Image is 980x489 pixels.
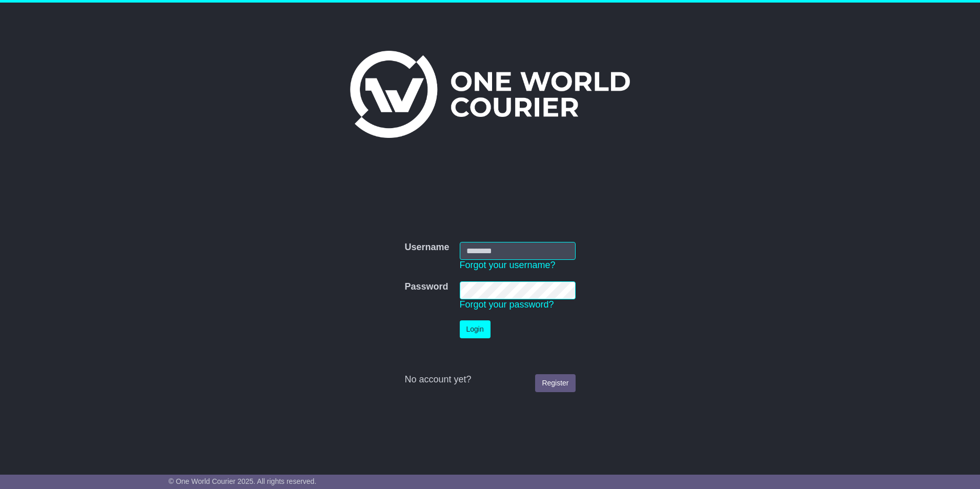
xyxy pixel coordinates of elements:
label: Username [404,242,449,253]
span: © One World Courier 2025. All rights reserved. [169,477,317,485]
label: Password [404,281,448,293]
img: One World [350,51,630,138]
button: Login [460,320,491,338]
a: Register [535,374,575,392]
a: Forgot your username? [460,260,556,270]
div: No account yet? [404,374,575,385]
a: Forgot your password? [460,299,554,310]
